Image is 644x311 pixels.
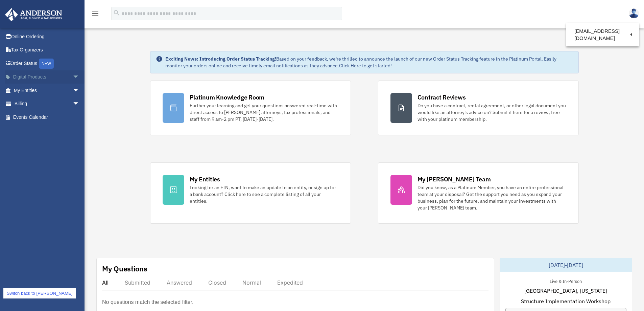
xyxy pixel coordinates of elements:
[91,12,99,18] a: menu
[629,8,639,18] img: User Pic
[190,93,265,102] div: Platinum Knowledge Room
[165,55,573,69] div: Based on your feedback, we're thrilled to announce the launch of our new Order Status Tracking fe...
[208,279,226,286] div: Closed
[5,97,90,111] a: Billingarrow_drop_down
[378,162,579,224] a: My [PERSON_NAME] Team Did you know, as a Platinum Member, you have an entire professional team at...
[544,277,587,284] div: Live & In-Person
[418,102,566,123] div: Do you have a contract, rental agreement, or other legal document you would like an attorney's ad...
[418,175,491,183] div: My [PERSON_NAME] Team
[3,8,64,21] img: Anderson Advisors Platinum Portal
[102,297,193,307] p: No questions match the selected filter.
[5,43,90,57] a: Tax Organizers
[91,9,99,18] i: menu
[5,70,90,84] a: Digital Productsarrow_drop_down
[242,279,261,286] div: Normal
[500,258,632,272] div: [DATE]-[DATE]
[102,264,147,274] div: My Questions
[378,81,579,135] a: Contract Reviews Do you have a contract, rental agreement, or other legal document you would like...
[277,279,303,286] div: Expedited
[5,57,90,70] a: Order StatusNEW
[73,97,86,111] span: arrow_drop_down
[5,30,90,43] a: Online Ordering
[165,56,276,62] strong: Exciting News: Introducing Order Status Tracking!
[150,162,351,224] a: My Entities Looking for an EIN, want to make an update to an entity, or sign up for a bank accoun...
[5,110,90,124] a: Events Calendar
[524,287,607,295] span: [GEOGRAPHIC_DATA], [US_STATE]
[125,279,150,286] div: Submitted
[418,93,466,102] div: Contract Reviews
[5,84,90,97] a: My Entitiesarrow_drop_down
[190,184,338,204] div: Looking for an EIN, want to make an update to an entity, or sign up for a bank account? Click her...
[418,184,566,211] div: Did you know, as a Platinum Member, you have an entire professional team at your disposal? Get th...
[150,81,351,135] a: Platinum Knowledge Room Further your learning and get your questions answered real-time with dire...
[566,25,639,45] a: [EMAIL_ADDRESS][DOMAIN_NAME]
[102,279,109,286] div: All
[190,102,338,123] div: Further your learning and get your questions answered real-time with direct access to [PERSON_NAM...
[190,175,220,183] div: My Entities
[39,59,54,69] div: NEW
[73,70,86,84] span: arrow_drop_down
[339,63,392,69] a: Click Here to get started!
[73,84,86,97] span: arrow_drop_down
[113,9,120,17] i: search
[3,288,76,298] a: Switch back to [PERSON_NAME]
[521,297,611,305] span: Structure Implementation Workshop
[167,279,192,286] div: Answered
